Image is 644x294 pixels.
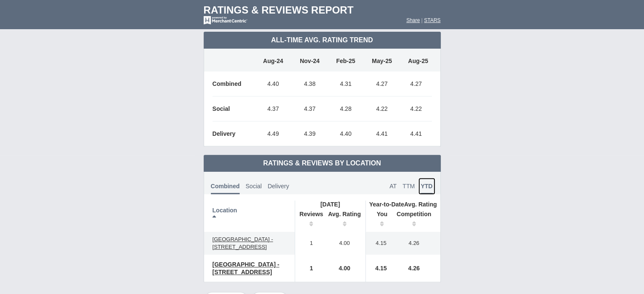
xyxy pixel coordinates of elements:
td: 4.27 [400,71,431,96]
td: 4.27 [363,71,400,96]
td: Ratings & Reviews by Location [204,155,441,172]
td: 1 [295,232,323,255]
th: Avg. Rating [366,201,440,208]
th: Location: activate to sort column descending [204,201,295,232]
span: | [421,17,423,23]
th: [DATE] [295,201,365,208]
td: 4.38 [291,71,328,96]
td: All-Time Avg. Rating Trend [204,32,441,49]
a: [GEOGRAPHIC_DATA] - [STREET_ADDRESS] [208,259,290,277]
span: [GEOGRAPHIC_DATA] - [STREET_ADDRESS] [213,261,279,275]
th: Avg. Rating: activate to sort column ascending [323,208,366,232]
td: 4.28 [328,96,363,121]
td: 4.22 [400,96,431,121]
td: 4.15 [366,255,392,282]
span: Delivery [268,183,289,190]
span: Combined [211,183,240,194]
td: 4.26 [392,232,440,255]
span: TTM [403,183,415,190]
span: Social [246,183,262,190]
a: [GEOGRAPHIC_DATA] - [STREET_ADDRESS] [208,234,290,252]
td: 4.49 [255,121,292,146]
span: YTD [421,183,433,194]
a: Share [406,17,420,23]
td: 1 [295,255,323,282]
span: [GEOGRAPHIC_DATA] - [STREET_ADDRESS] [213,236,273,250]
td: Social [213,96,255,121]
td: 4.41 [363,121,400,146]
td: 4.22 [363,96,400,121]
td: 4.40 [328,121,363,146]
td: Nov-24 [291,49,328,71]
td: 4.37 [255,96,292,121]
img: mc-powered-by-logo-white-103.png [204,16,247,25]
th: Competition : activate to sort column ascending [392,208,440,232]
th: Reviews: activate to sort column ascending [295,208,323,232]
span: Year-to-Date [369,201,404,208]
td: Feb-25 [328,49,363,71]
td: Combined [213,71,255,96]
td: Aug-24 [255,49,292,71]
td: 4.26 [392,255,440,282]
td: 4.31 [328,71,363,96]
th: You: activate to sort column ascending [366,208,392,232]
td: 4.15 [366,232,392,255]
td: 4.00 [323,232,366,255]
span: AT [390,183,397,190]
td: 4.00 [323,255,366,282]
td: Delivery [213,121,255,146]
a: STARS [424,17,440,23]
td: 4.40 [255,71,292,96]
td: 4.41 [400,121,431,146]
td: 4.39 [291,121,328,146]
td: May-25 [363,49,400,71]
td: 4.37 [291,96,328,121]
td: Aug-25 [400,49,431,71]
